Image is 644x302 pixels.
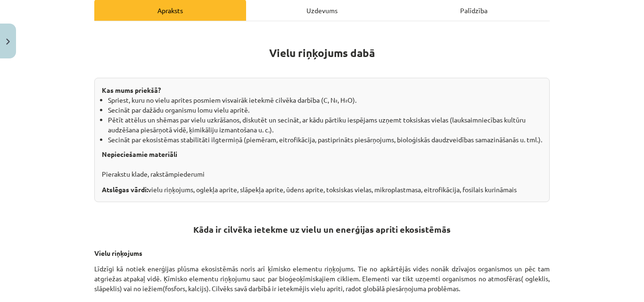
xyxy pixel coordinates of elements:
[94,78,550,202] div: vielu riņķojums, oglekļa aprite, slāpekļa aprite, ūdens aprite, toksiskas vielas, mikroplastmasa,...
[102,185,148,194] strong: Atslēgas vārdi:
[94,249,142,257] strong: Vielu riņķojums
[94,264,550,294] p: Līdzīgi kā notiek enerģijas plūsma ekosistēmās noris arī ķīmisko elementu riņķojums. Tie no apkār...
[108,135,542,145] li: Secināt par ekosistēmas stabilitāti ilgtermiņā (piemēram, eitrofikācija, pastiprināts piesārņojum...
[102,149,542,179] p: Pierakstu klade, rakstāmpiederumi
[193,224,451,235] strong: Kāda ir cilvēka ietekme uz vielu un enerģijas apriti ekosistēmās
[102,86,161,94] strong: Kas mums priekšā?
[6,39,10,45] img: icon-close-lesson-0947bae3869378f0d4975bcd49f059093ad1ed9edebbc8119c70593378902aed.svg
[108,105,542,115] li: Secināt par dažādu organismu lomu vielu apritē.
[108,115,542,135] li: Pētīt attēlus un shēmas par vielu uzkrāšanos, diskutēt un secināt, ar kādu pārtiku iespējams uzņe...
[102,150,177,158] strong: Nepieciešamie materiāli
[269,46,375,60] strong: Vielu riņķojums dabā
[108,95,542,105] li: Spriest, kuru no vielu aprites posmiem visvairāk ietekmē cilvēka darbība (C, N₂, H₂O).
